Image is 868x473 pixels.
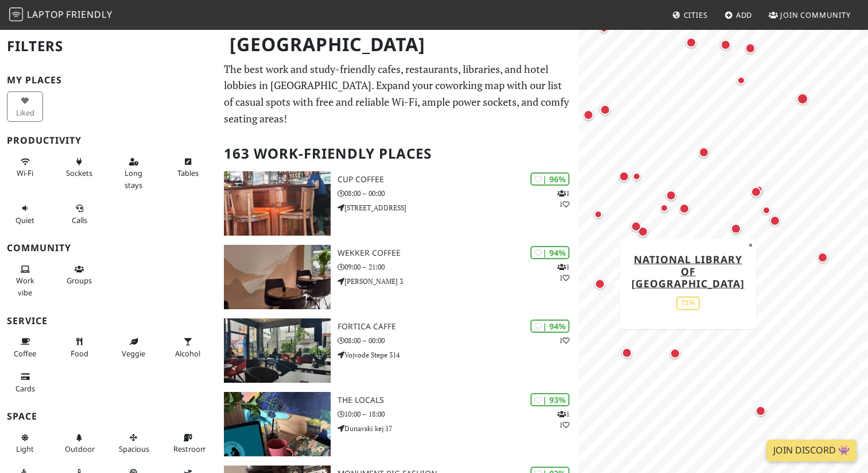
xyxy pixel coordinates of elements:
[657,201,671,215] div: Map marker
[631,252,745,290] a: National Library of [GEOGRAPHIC_DATA]
[677,201,692,216] div: Map marker
[338,349,579,360] p: Vojvode Stepe 314
[61,260,98,290] button: Groups
[559,335,569,346] p: 1
[7,135,210,146] h3: Productivity
[9,7,23,21] img: LaptopFriendly
[530,172,569,186] div: | 96%
[557,409,569,430] p: 1 1
[7,260,43,302] button: Work vibe
[17,168,33,178] span: Stable Wi-Fi
[14,348,36,359] span: Coffee
[629,219,644,234] div: Map marker
[65,444,95,454] span: Outdoor area
[125,168,142,190] span: Long stays
[597,22,611,36] div: Map marker
[530,320,569,333] div: | 94%
[591,207,605,221] div: Map marker
[67,275,92,286] span: Group tables
[7,243,210,253] h3: Community
[72,215,87,225] span: Video/audio calls
[338,335,579,346] p: 08:00 – 00:00
[668,5,712,25] a: Cities
[718,37,733,52] div: Map marker
[696,145,711,160] div: Map marker
[338,262,579,272] p: 09:00 – 21:00
[61,199,98,229] button: Calls
[530,393,569,406] div: | 93%
[119,444,149,454] span: Spacious
[338,188,579,199] p: 08:00 – 00:00
[61,152,98,183] button: Sockets
[795,91,811,107] div: Map marker
[220,29,576,60] h1: [GEOGRAPHIC_DATA]
[71,348,88,359] span: Food
[27,8,64,21] span: Laptop
[224,171,331,236] img: Cup Coffee
[338,423,579,434] p: Dunavski kej 17
[175,348,200,359] span: Alcohol
[173,444,207,454] span: Restroom
[768,213,782,228] div: Map marker
[61,332,98,363] button: Food
[759,203,773,217] div: Map marker
[16,275,34,297] span: People working
[217,245,579,309] a: Wekker Coffee | 94% 11 Wekker Coffee 09:00 – 21:00 [PERSON_NAME] 3
[338,322,579,332] h3: Fortica caffe
[7,199,43,229] button: Quiet
[630,170,644,183] div: Map marker
[15,215,34,225] span: Quiet
[7,316,210,326] h3: Service
[7,332,43,363] button: Coffee
[224,136,572,171] h2: 163 Work-Friendly Places
[749,184,764,199] div: Map marker
[557,188,569,210] p: 1 1
[728,221,743,236] div: Map marker
[684,10,708,20] span: Cities
[7,152,43,183] button: Wi-Fi
[15,383,35,394] span: Credit cards
[338,409,579,420] p: 10:00 – 18:00
[338,202,579,213] p: [STREET_ADDRESS]
[753,403,768,418] div: Map marker
[7,29,210,64] h2: Filters
[592,276,607,291] div: Map marker
[224,318,331,383] img: Fortica caffe
[338,175,579,184] h3: Cup Coffee
[530,246,569,259] div: | 94%
[780,10,851,20] span: Join Community
[338,248,579,258] h3: Wekker Coffee
[743,41,758,56] div: Map marker
[170,152,206,183] button: Tables
[668,346,683,361] div: Map marker
[177,168,199,178] span: Work-friendly tables
[745,239,756,251] button: Close popup
[217,318,579,383] a: Fortica caffe | 94% 1 Fortica caffe 08:00 – 00:00 Vojvode Stepe 314
[115,428,152,459] button: Spacious
[170,332,206,363] button: Alcohol
[9,5,113,25] a: LaptopFriendly LaptopFriendly
[598,102,613,117] div: Map marker
[7,367,43,398] button: Cards
[66,8,112,21] span: Friendly
[7,428,43,459] button: Light
[224,61,572,127] p: The best work and study-friendly cafes, restaurants, libraries, and hotel lobbies in [GEOGRAPHIC_...
[217,171,579,236] a: Cup Coffee | 96% 11 Cup Coffee 08:00 – 00:00 [STREET_ADDRESS]
[224,245,331,309] img: Wekker Coffee
[815,250,830,265] div: Map marker
[764,5,855,25] a: Join Community
[224,392,331,456] img: The Locals
[664,188,679,203] div: Map marker
[338,276,579,287] p: [PERSON_NAME] 3
[619,294,635,310] div: Map marker
[170,428,206,459] button: Restroom
[122,348,145,359] span: Veggie
[16,444,34,454] span: Natural light
[619,345,634,360] div: Map marker
[66,168,92,178] span: Power sockets
[736,10,753,20] span: Add
[61,428,98,459] button: Outdoor
[7,411,210,422] h3: Space
[217,392,579,456] a: The Locals | 93% 11 The Locals 10:00 – 18:00 Dunavski kej 17
[115,152,152,194] button: Long stays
